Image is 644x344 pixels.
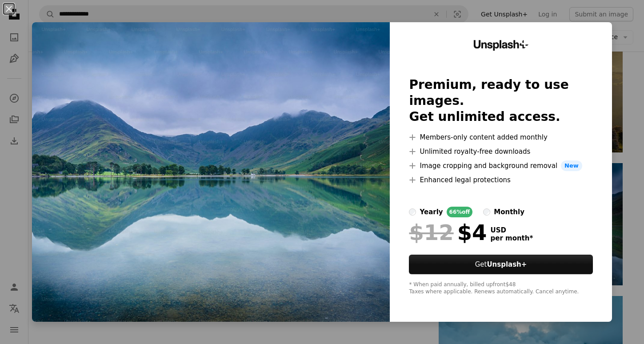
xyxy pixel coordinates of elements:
div: $4 [409,221,487,244]
span: USD [490,226,533,234]
div: monthly [494,207,524,217]
input: monthly [483,208,490,216]
button: GetUnsplash+ [409,255,592,274]
li: Image cropping and background removal [409,160,592,171]
div: * When paid annually, billed upfront $48 Taxes where applicable. Renews automatically. Cancel any... [409,281,592,296]
input: yearly66%off [409,208,416,216]
div: yearly [420,207,443,217]
li: Members-only content added monthly [409,132,592,143]
strong: Unsplash+ [487,260,527,268]
div: 66% off [447,207,473,217]
li: Enhanced legal protections [409,175,592,185]
span: $12 [409,221,453,244]
li: Unlimited royalty-free downloads [409,146,592,157]
h2: Premium, ready to use images. Get unlimited access. [409,77,592,125]
span: per month * [490,234,533,242]
span: New [561,160,582,171]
